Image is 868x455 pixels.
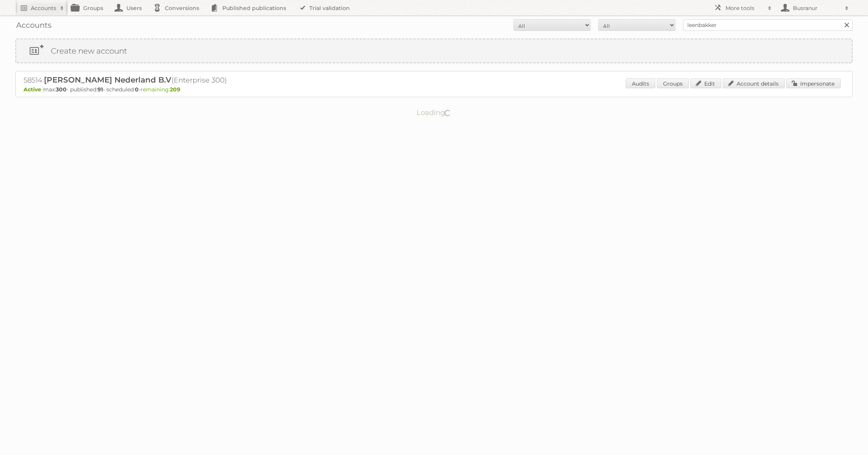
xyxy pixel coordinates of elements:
strong: 0 [135,86,139,93]
span: remaining: [141,86,180,93]
p: Loading [392,105,476,120]
p: max: - published: - scheduled: - [24,86,844,93]
h2: Accounts [31,4,56,12]
strong: 209 [170,86,180,93]
a: Impersonate [786,78,841,88]
a: Audits [626,78,655,88]
span: Active [24,86,43,93]
strong: 91 [97,86,103,93]
a: Groups [657,78,689,88]
h2: More tools [725,4,764,12]
strong: 300 [56,86,67,93]
a: Account details [723,78,785,88]
a: Create new account [16,39,852,62]
h2: Busranur [791,4,841,12]
a: Edit [690,78,721,88]
span: [PERSON_NAME] Nederland B.V [44,75,171,84]
h2: 58514: (Enterprise 300) [24,75,293,85]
